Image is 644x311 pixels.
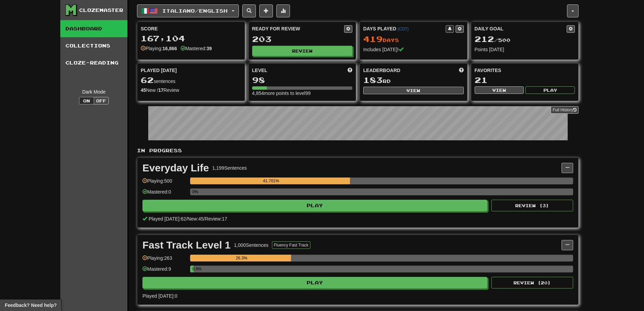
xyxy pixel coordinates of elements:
[348,67,352,74] span: Score more points to level up
[491,277,573,288] button: Review (20)
[475,37,510,43] span: / 500
[363,35,464,44] div: Day s
[149,216,186,222] span: Played [DATE]: 62
[475,86,524,94] button: View
[363,46,464,53] div: Includes [DATE]!
[181,45,212,52] div: Mastered:
[398,27,409,31] a: (CDT)
[142,178,187,189] div: Playing: 500
[141,25,241,32] div: Score
[363,34,383,44] span: 419
[142,240,231,250] div: Fast Track Level 1
[491,200,573,211] button: Review (3)
[252,25,344,32] div: Ready for Review
[187,216,203,222] span: New: 45
[363,25,446,32] div: Days Played
[272,241,310,249] button: Fluency Fast Track
[204,216,205,222] span: /
[142,293,177,299] span: Played [DATE]: 0
[60,54,127,71] a: Cloze-Reading
[252,67,267,74] span: Level
[252,46,353,56] button: Review
[363,67,400,74] span: Leaderboard
[252,35,353,43] div: 203
[363,76,464,85] div: rd
[252,90,353,97] div: 4,854 more points to level 99
[79,97,94,104] button: On
[94,97,109,104] button: Off
[142,200,487,211] button: Play
[163,46,177,51] strong: 16,866
[363,75,383,85] span: 183
[525,86,575,94] button: Play
[363,87,464,94] button: View
[158,87,164,93] strong: 17
[65,88,122,95] div: Dark Mode
[206,46,212,51] strong: 39
[141,87,241,94] div: New / Review
[276,4,290,17] button: More stats
[475,34,494,44] span: 212
[475,25,567,33] div: Daily Goal
[137,4,239,17] button: Italiano/English
[141,67,177,74] span: Played [DATE]
[212,165,247,171] div: 1,199 Sentences
[459,67,464,74] span: This week in points, UTC
[141,45,177,52] div: Playing:
[60,20,127,37] a: Dashboard
[475,76,575,84] div: 21
[475,67,575,74] div: Favorites
[234,242,269,249] div: 1,000 Sentences
[141,87,146,93] strong: 45
[551,106,579,114] a: Full History
[142,277,487,288] button: Play
[242,4,256,17] button: Search sentences
[192,266,194,272] div: 0.9%
[205,216,227,222] span: Review: 17
[192,255,291,261] div: 26.3%
[186,216,187,222] span: /
[141,76,241,85] div: sentences
[141,34,241,43] div: 167,104
[142,255,187,266] div: Playing: 263
[252,76,353,84] div: 98
[5,302,57,309] span: Open feedback widget
[162,8,228,14] span: Italiano / English
[141,75,154,85] span: 62
[142,266,187,277] div: Mastered: 9
[192,178,350,184] div: 41.701%
[137,147,579,154] p: In Progress
[60,37,127,54] a: Collections
[79,7,123,14] div: Clozemaster
[142,163,209,173] div: Everyday Life
[142,188,187,200] div: Mastered: 0
[475,46,575,53] div: Points [DATE]
[259,4,273,17] button: Add sentence to collection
